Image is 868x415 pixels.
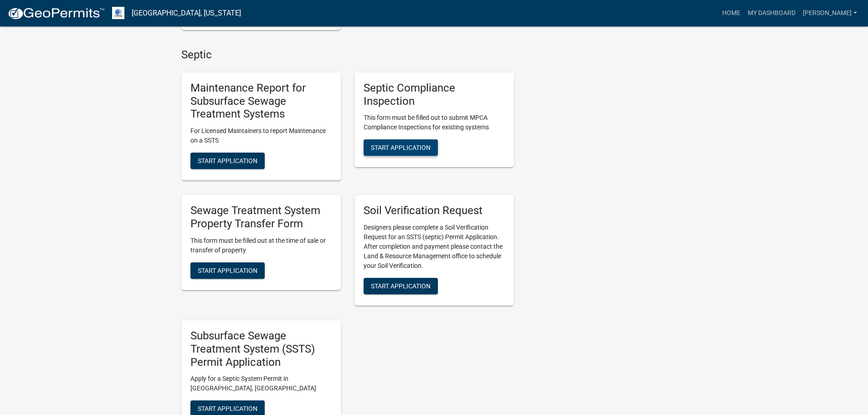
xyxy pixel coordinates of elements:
[190,262,265,279] button: Start Application
[799,5,861,22] a: [PERSON_NAME]
[198,405,257,412] span: Start Application
[190,82,332,121] h5: Maintenance Report for Subsurface Sewage Treatment Systems
[364,223,505,271] p: Designers please complete a Soil Verification Request for an SSTS (septic) Permit Application. Af...
[371,144,431,151] span: Start Application
[190,236,332,255] p: This form must be filled out at the time of sale or transfer of property
[190,329,332,369] h5: Subsurface Sewage Treatment System (SSTS) Permit Application
[190,204,332,231] h5: Sewage Treatment System Property Transfer Form
[371,282,431,290] span: Start Application
[190,153,265,169] button: Start Application
[181,48,514,61] h4: Septic
[364,113,505,132] p: This form must be filled out to submit MPCA Compliance Inspections for existing systems
[112,7,124,19] img: Otter Tail County, Minnesota
[719,5,744,22] a: Home
[364,204,505,217] h5: Soil Verification Request
[364,139,438,156] button: Start Application
[364,82,505,108] h5: Septic Compliance Inspection
[132,5,241,21] a: [GEOGRAPHIC_DATA], [US_STATE]
[198,157,257,164] span: Start Application
[364,278,438,294] button: Start Application
[190,126,332,145] p: For Licensed Maintainers to report Maintenance on a SSTS
[198,266,257,274] span: Start Application
[190,374,332,393] p: Apply for a Septic System Permit in [GEOGRAPHIC_DATA], [GEOGRAPHIC_DATA]
[744,5,799,22] a: My Dashboard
